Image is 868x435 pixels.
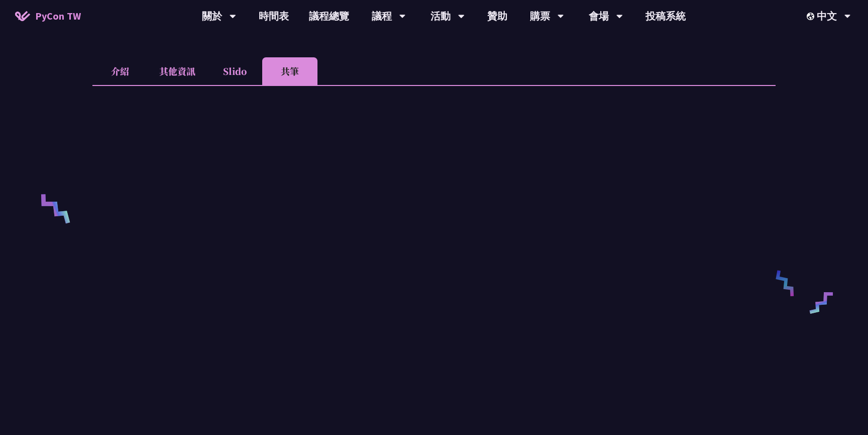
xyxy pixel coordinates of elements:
a: PyCon TW [5,4,91,29]
li: 其他資訊 [148,57,207,85]
img: Locale Icon [807,13,817,20]
li: 介紹 [92,57,148,85]
li: Slido [207,57,262,85]
li: 共筆 [262,57,317,85]
span: PyCon TW [35,9,81,24]
img: Home icon of PyCon TW 2025 [15,11,30,21]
